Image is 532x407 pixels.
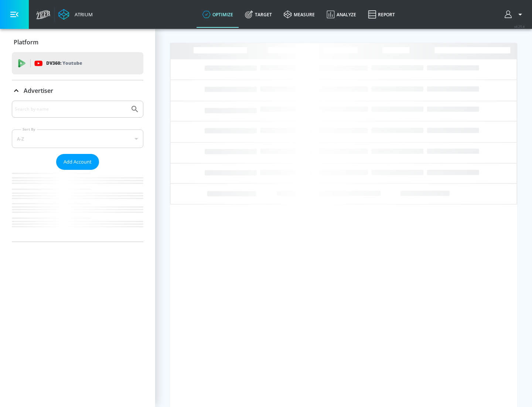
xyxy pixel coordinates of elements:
p: Platform [14,38,38,46]
span: v 4.25.4 [514,24,525,28]
label: Sort By [21,127,37,132]
p: Youtube [62,59,82,67]
a: measure [278,1,321,28]
button: Add Account [56,154,99,170]
p: DV360: [46,59,82,67]
span: Add Account [64,158,92,166]
div: A-Z [12,129,143,148]
div: Atrium [72,11,93,18]
div: Advertiser [12,80,143,101]
div: Advertiser [12,101,143,242]
p: Advertiser [24,87,53,95]
a: Target [239,1,278,28]
a: Atrium [58,9,93,20]
a: optimize [197,1,239,28]
div: Platform [12,32,143,53]
nav: list of Advertiser [12,170,143,242]
input: Search by name [15,104,127,114]
div: DV360: Youtube [12,52,143,74]
a: Analyze [321,1,362,28]
a: Report [362,1,401,28]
